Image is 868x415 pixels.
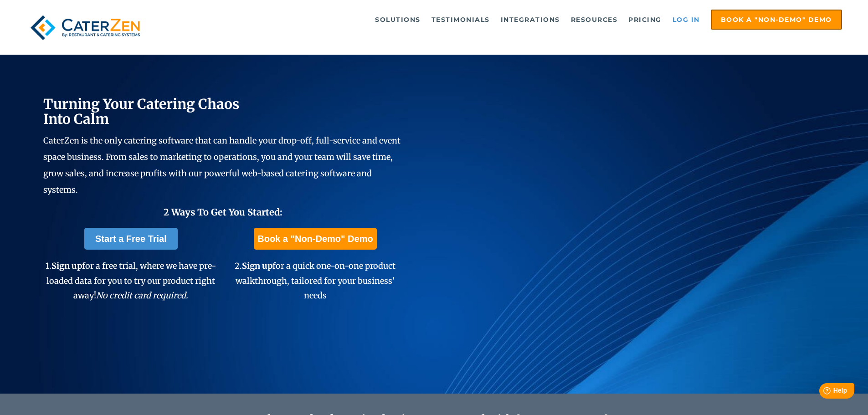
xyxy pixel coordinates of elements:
[46,261,216,301] span: 1. for a free trial, where we have pre-loaded data for you to try our product right away!
[84,228,178,250] a: Start a Free Trial
[51,261,82,271] span: Sign up
[711,10,842,30] a: Book a "Non-Demo" Demo
[427,10,494,29] a: Testimonials
[43,95,240,128] span: Turning Your Catering Chaos Into Calm
[235,261,395,301] span: 2. for a quick one-on-one product walkthrough, tailored for your business' needs
[370,10,425,29] a: Solutions
[242,261,272,271] span: Sign up
[787,379,858,405] iframe: Help widget launcher
[566,10,622,29] a: Resources
[96,290,188,301] em: No credit card required.
[164,206,282,218] span: 2 Ways To Get You Started:
[668,10,704,29] a: Log in
[26,10,144,46] img: caterzen
[165,10,842,30] div: Navigation Menu
[43,135,401,195] span: CaterZen is the only catering software that can handle your drop-off, full-service and event spac...
[254,228,376,250] a: Book a "Non-Demo" Demo
[496,10,565,29] a: Integrations
[624,10,666,29] a: Pricing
